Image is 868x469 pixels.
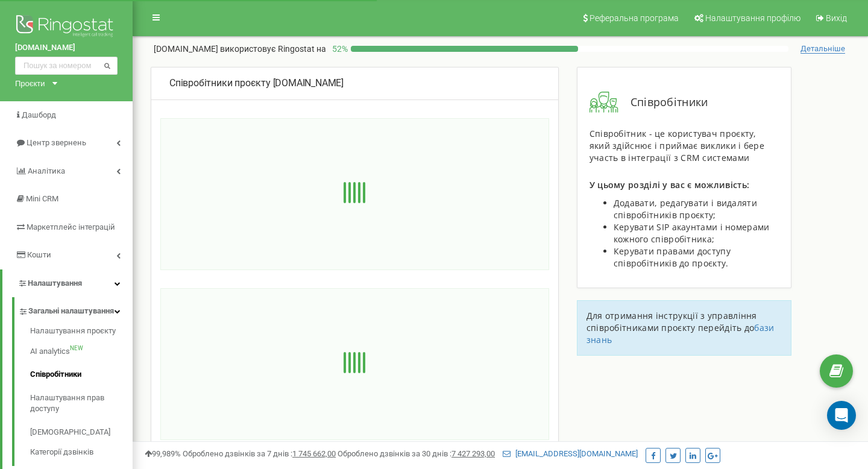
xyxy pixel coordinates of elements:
[614,221,770,245] span: Керувати SIP акаунтами і номерами кожного співробітника;
[15,57,118,75] input: Пошук за номером
[30,386,133,421] a: Налаштування прав доступу
[15,42,118,54] a: [DOMAIN_NAME]
[27,222,115,231] span: Маркетплейс інтеграцій
[18,297,133,322] a: Загальні налаштування
[614,245,731,269] span: Керувати правами доступу співробітників до проєкту.
[15,12,118,42] img: Ringostat logo
[28,306,114,317] span: Загальні налаштування
[30,326,133,341] a: Налаштування проєкту
[587,322,775,345] a: бази знань
[154,43,326,55] p: [DOMAIN_NAME]
[614,197,757,221] span: Додавати, редагувати і видаляти співробітників проєкту;
[169,77,540,90] div: [DOMAIN_NAME]
[28,166,65,175] span: Аналiтика
[15,78,45,89] div: Проєкти
[169,77,271,89] span: Співробітники проєкту
[587,310,757,333] span: Для отримання інструкції з управління співробітниками проєкту перейдіть до
[338,449,495,458] span: Оброблено дзвінків за 30 днів :
[30,421,133,444] a: [DEMOGRAPHIC_DATA]
[800,44,845,54] span: Детальніше
[826,13,847,23] span: Вихід
[503,449,638,458] a: [EMAIL_ADDRESS][DOMAIN_NAME]
[451,449,495,458] u: 7 427 293,00
[26,194,58,203] span: Mini CRM
[183,449,336,458] span: Оброблено дзвінків за 7 днів :
[590,179,750,190] span: У цьому розділі у вас є можливість:
[618,95,708,110] span: Співробітники
[705,13,800,23] span: Налаштування профілю
[827,401,856,430] div: Open Intercom Messenger
[292,449,336,458] u: 1 745 662,00
[220,44,326,54] span: використовує Ringostat на
[30,340,133,364] a: AI analyticsNEW
[28,279,82,288] span: Налаштування
[22,110,56,119] span: Дашборд
[27,138,86,147] span: Центр звернень
[590,128,764,163] span: Співробітник - це користувач проєкту, який здійснює і приймає виклики і бере участь в інтеграції ...
[326,43,351,55] p: 52 %
[2,269,133,298] a: Налаштування
[27,250,51,259] span: Кошти
[590,13,679,23] span: Реферальна програма
[30,364,133,387] a: Співробітники
[30,444,133,459] a: Категорії дзвінків
[145,449,181,458] span: 99,989%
